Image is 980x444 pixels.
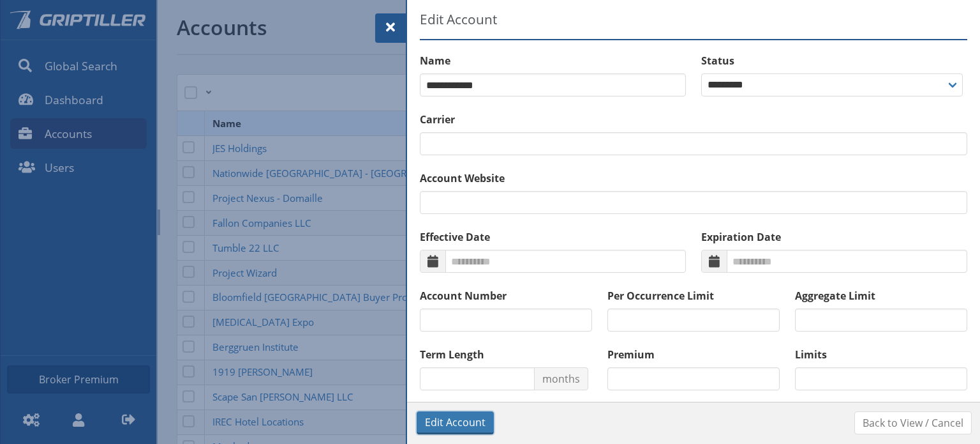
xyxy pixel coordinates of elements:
h5: Edit Account [420,10,967,40]
label: Term Length [420,347,592,362]
label: Per Occurrence Limit [607,288,780,303]
a: Back to View / Cancel [854,411,972,434]
label: Status [701,53,967,68]
label: Expiration Date [701,229,967,245]
label: Account Number [420,288,592,303]
label: Account Website [420,171,967,186]
button: Edit Account [417,411,494,434]
label: Effective Date [420,229,686,245]
label: Aggregate Limit [795,288,967,303]
label: Name [420,53,686,68]
label: Premium [607,347,780,362]
span: Edit Account [425,415,486,430]
label: Limits [795,347,967,362]
label: Carrier [420,112,967,127]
